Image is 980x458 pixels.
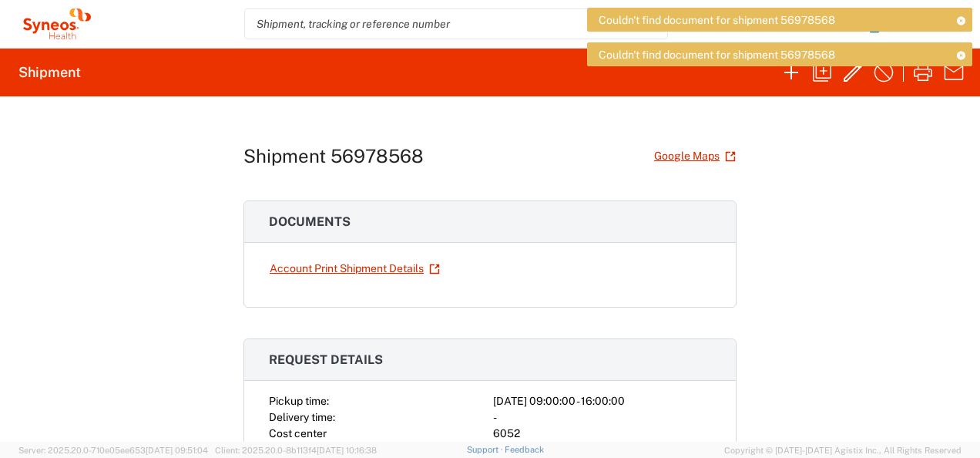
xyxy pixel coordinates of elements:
h1: Shipment 56978568 [243,145,424,167]
a: Support [467,445,505,454]
span: Cost center [269,427,327,439]
a: Account Print Shipment Details [269,255,441,282]
h2: Shipment [18,63,81,82]
div: [DATE] 09:00:00 - 16:00:00 [493,393,711,409]
span: Delivery time: [269,411,335,423]
div: 6052 [493,426,711,442]
span: Couldn't find document for shipment 56978568 [599,13,835,27]
span: Pickup time: [269,395,329,407]
span: Server: 2025.20.0-710e05ee653 [18,446,208,455]
input: Shipment, tracking or reference number [245,9,644,39]
span: [DATE] 10:16:38 [317,446,377,455]
a: Feedback [505,445,544,454]
span: Couldn't find document for shipment 56978568 [599,48,835,62]
span: [DATE] 09:51:04 [146,446,208,455]
a: Google Maps [653,143,737,170]
span: Documents [269,214,351,229]
span: Client: 2025.20.0-8b113f4 [215,446,377,455]
span: Request details [269,352,383,367]
div: - [493,409,711,426]
span: Copyright © [DATE]-[DATE] Agistix Inc., All Rights Reserved [724,443,962,457]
